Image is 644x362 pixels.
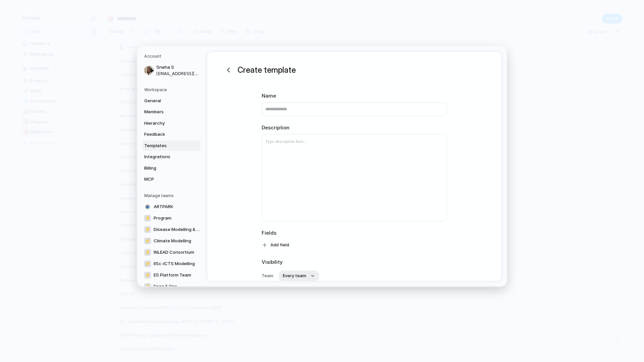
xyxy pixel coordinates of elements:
span: Team [262,273,273,280]
div: ⚡ [144,249,151,256]
span: Templates [144,142,187,149]
span: [EMAIL_ADDRESS][DOMAIN_NAME] [156,71,199,77]
a: Templates [142,140,201,151]
div: ⚡ [144,238,151,244]
a: ⚡Climate Modelling [142,236,204,246]
h5: Account [144,53,201,59]
span: Add field [270,242,289,248]
span: Billing [144,165,187,172]
a: General [142,96,201,106]
a: ARTPARK [142,201,204,212]
a: Hierarchy [142,118,201,129]
h5: Workspace [144,87,201,93]
span: ES Platform Team [154,272,191,279]
span: Program [154,215,171,222]
h1: Create template [237,64,296,76]
div: ⚡ [144,283,151,290]
span: Every team [283,273,306,280]
a: ⚡Disease Modelling & Analysis [142,224,204,235]
span: Sneha S [156,64,199,71]
span: INLEAD Consortium [154,249,194,256]
span: General [144,98,187,104]
a: ⚡Program [142,213,204,224]
span: Description [262,124,447,132]
a: Members [142,107,201,117]
span: Integrations [144,154,187,160]
span: Feedback [144,131,187,138]
h5: Manage teams [144,193,201,199]
button: Every team [279,270,319,281]
span: Hierarchy [144,120,187,127]
a: ⚡ES Platform Team [142,270,204,281]
a: Billing [142,163,201,174]
span: Name [262,92,447,100]
span: ARTPARK [154,203,173,210]
span: Members [144,109,187,115]
div: ⚡ [144,260,151,267]
span: MCP [144,176,187,183]
div: ⚡ [144,226,151,233]
a: ⚡IISc-ICTS Modelling [142,258,204,269]
span: Disease Modelling & Analysis [154,226,202,233]
a: ⚡INLEAD Consortium [142,247,204,258]
button: Add field [258,240,294,250]
a: Feedback [142,129,201,140]
span: Fields [262,229,447,237]
a: Integrations [142,152,201,162]
div: ⚡ [144,272,151,279]
span: Climate Modelling [154,238,191,244]
a: MCP [142,174,201,185]
span: IISc-ICTS Modelling [154,260,195,267]
a: Sneha S[EMAIL_ADDRESS][DOMAIN_NAME] [142,62,201,79]
div: ⚡ [144,215,151,222]
a: ⚡Engg & Ops [142,281,204,292]
span: Engg & Ops [154,283,177,290]
span: Visibility [262,258,447,266]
